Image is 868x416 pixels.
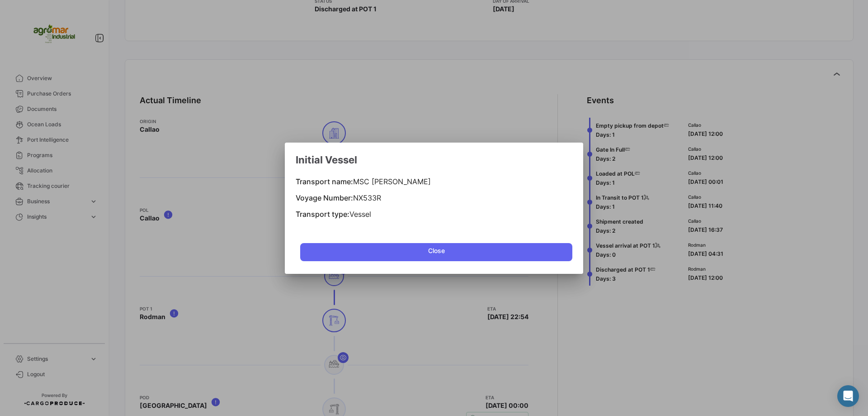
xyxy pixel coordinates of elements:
[296,153,572,166] h2: Initial Vessel
[428,244,445,262] span: Close
[296,177,572,186] p: Transport name:
[349,210,371,219] span: Vessel
[300,243,572,261] button: Close
[296,193,572,202] p: Voyage Number:
[837,385,859,407] div: Abrir Intercom Messenger
[353,193,381,202] span: NX533R
[353,177,431,186] span: MSC [PERSON_NAME]
[296,210,572,219] p: Transport type:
